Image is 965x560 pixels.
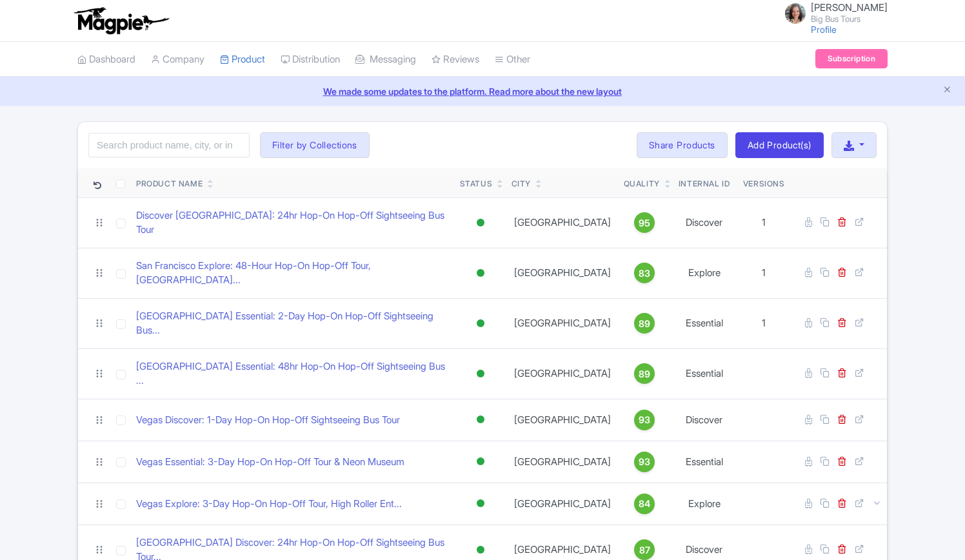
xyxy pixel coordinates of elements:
[136,455,404,470] a: Vegas Essential: 3-Day Hop-On Hop-Off Tour & Neon Museum
[639,317,650,331] span: 89
[639,497,650,511] span: 84
[738,168,790,198] th: Versions
[355,42,416,77] a: Messaging
[942,83,952,98] button: Close announcement
[136,259,450,288] a: San Francisco Explore: 48-Hour Hop-On Hop-Off Tour, [GEOGRAPHIC_DATA]...
[811,24,837,35] a: Profile
[639,543,650,557] span: 87
[639,413,650,427] span: 93
[260,132,370,158] button: Filter by Collections
[506,399,619,441] td: [GEOGRAPHIC_DATA]
[624,263,666,283] a: 83
[512,178,531,190] div: City
[639,216,650,230] span: 95
[671,348,738,399] td: Essential
[735,132,824,158] a: Add Product(s)
[474,314,487,333] div: Active
[624,410,666,430] a: 93
[136,178,203,190] div: Product Name
[474,452,487,471] div: Active
[637,132,728,158] a: Share Products
[624,494,666,514] a: 84
[639,367,650,381] span: 89
[785,3,806,24] img: jfp7o2nd6rbrsspqilhl.jpg
[506,197,619,248] td: [GEOGRAPHIC_DATA]
[474,494,487,513] div: Active
[151,42,204,77] a: Company
[474,410,487,429] div: Active
[762,317,766,329] span: 1
[506,348,619,399] td: [GEOGRAPHIC_DATA]
[136,497,402,512] a: Vegas Explore: 3-Day Hop-On Hop-Off Tour, High Roller Ent...
[624,539,666,560] a: 87
[474,365,487,383] div: Active
[136,208,450,237] a: Discover [GEOGRAPHIC_DATA]: 24hr Hop-On Hop-Off Sightseeing Bus Tour
[136,413,400,428] a: Vegas Discover: 1-Day Hop-On Hop-Off Sightseeing Bus Tour
[762,216,766,228] span: 1
[811,15,888,23] small: Big Bus Tours
[624,212,666,233] a: 95
[506,298,619,348] td: [GEOGRAPHIC_DATA]
[460,178,493,190] div: Status
[671,441,738,483] td: Essential
[432,42,479,77] a: Reviews
[671,399,738,441] td: Discover
[671,197,738,248] td: Discover
[136,309,450,338] a: [GEOGRAPHIC_DATA] Essential: 2-Day Hop-On Hop-Off Sightseeing Bus...
[474,541,487,559] div: Active
[495,42,530,77] a: Other
[8,85,957,98] a: We made some updates to the platform. Read more about the new layout
[220,42,265,77] a: Product
[762,266,766,279] span: 1
[624,178,660,190] div: Quality
[77,42,135,77] a: Dashboard
[671,483,738,525] td: Explore
[624,452,666,472] a: 93
[506,248,619,298] td: [GEOGRAPHIC_DATA]
[71,6,171,35] img: logo-ab69f6fb50320c5b225c76a69d11143b.png
[639,455,650,469] span: 93
[815,49,888,68] a: Subscription
[624,363,666,384] a: 89
[88,133,250,157] input: Search product name, city, or interal id
[671,168,738,198] th: Internal ID
[639,266,650,281] span: 83
[671,298,738,348] td: Essential
[474,214,487,232] div: Active
[777,3,888,23] a: [PERSON_NAME] Big Bus Tours
[474,264,487,283] div: Active
[671,248,738,298] td: Explore
[506,441,619,483] td: [GEOGRAPHIC_DATA]
[506,483,619,525] td: [GEOGRAPHIC_DATA]
[136,359,450,388] a: [GEOGRAPHIC_DATA] Essential: 48hr Hop-On Hop-Off Sightseeing Bus ...
[624,313,666,334] a: 89
[281,42,340,77] a: Distribution
[811,1,888,14] span: [PERSON_NAME]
